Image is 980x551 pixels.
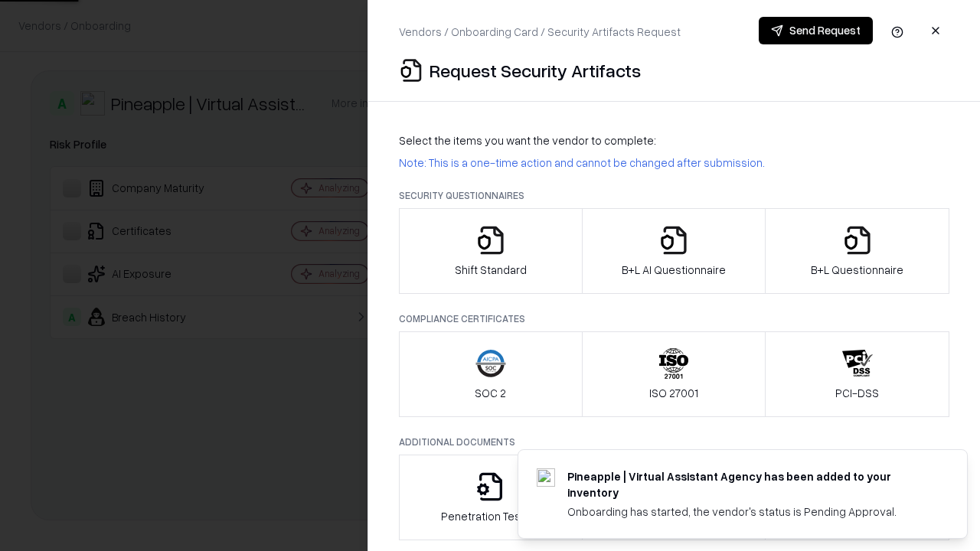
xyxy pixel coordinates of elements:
[622,262,726,278] p: B+L AI Questionnaire
[765,208,949,294] button: B+L Questionnaire
[649,385,698,401] p: ISO 27001
[835,385,879,401] p: PCI-DSS
[567,468,930,500] div: Pineapple | Virtual Assistant Agency has been added to your inventory
[399,435,949,448] p: Additional Documents
[582,208,766,294] button: B+L AI Questionnaire
[399,331,583,417] button: SOC 2
[455,262,527,278] p: Shift Standard
[430,58,641,83] p: Request Security Artifacts
[582,331,766,417] button: ISO 27001
[399,312,949,325] p: Compliance Certificates
[475,385,506,401] p: SOC 2
[765,331,949,417] button: PCI-DSS
[567,504,930,520] div: Onboarding has started, the vendor's status is Pending Approval.
[537,468,555,487] img: trypineapple.com
[811,262,903,278] p: B+L Questionnaire
[399,155,949,171] p: Note: This is a one-time action and cannot be changed after submission.
[399,24,681,40] p: Vendors / Onboarding Card / Security Artifacts Request
[759,17,873,44] button: Send Request
[399,189,949,202] p: Security Questionnaires
[399,132,949,148] p: Select the items you want the vendor to complete:
[399,208,583,294] button: Shift Standard
[441,508,540,524] p: Penetration Testing
[399,455,583,540] button: Penetration Testing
